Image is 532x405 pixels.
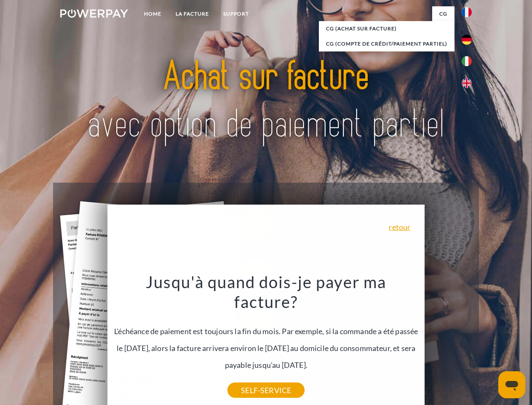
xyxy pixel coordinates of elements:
[216,6,256,22] a: Support
[168,6,216,22] a: LA FACTURE
[137,6,168,22] a: Home
[462,78,472,88] img: en
[80,40,452,162] img: title-powerpay_fr.svg
[462,56,472,66] img: it
[462,7,472,17] img: fr
[227,383,305,398] a: SELF-SERVICE
[319,21,454,36] a: CG (achat sur facture)
[432,6,454,22] a: CG
[498,371,525,398] iframe: Bouton de lancement de la fenêtre de messagerie
[462,35,472,45] img: de
[389,223,410,231] a: retour
[319,36,454,51] a: CG (Compte de crédit/paiement partiel)
[112,272,420,390] div: L'échéance de paiement est toujours la fin du mois. Par exemple, si la commande a été passée le [...
[60,9,128,18] img: logo-powerpay-white.svg
[112,272,420,312] h3: Jusqu'à quand dois-je payer ma facture?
